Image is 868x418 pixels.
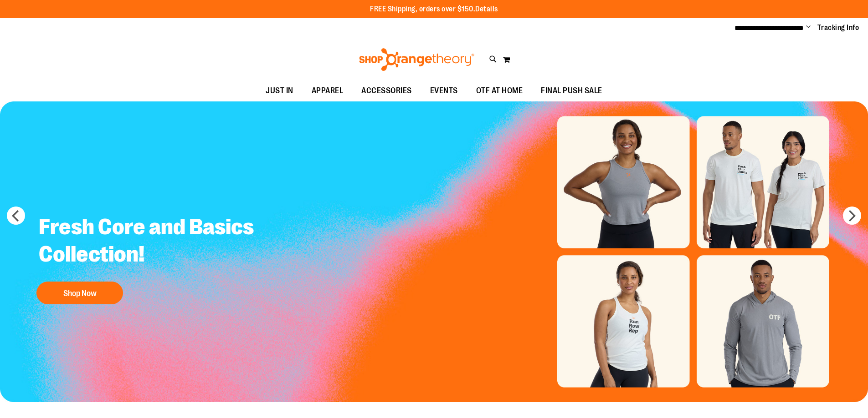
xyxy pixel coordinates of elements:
button: Account menu [806,23,811,32]
button: Shop Now [36,282,123,304]
button: prev [7,206,25,225]
h2: Fresh Core and Basics Collection! [32,206,275,277]
a: APPAREL [303,81,353,101]
span: FINAL PUSH SALE [541,81,602,101]
span: ACCESSORIES [361,81,412,101]
a: Details [475,5,498,13]
span: JUST IN [266,81,293,101]
span: EVENTS [430,81,458,101]
p: FREE Shipping, orders over $150. [370,4,498,15]
span: APPAREL [312,81,344,101]
button: next [843,206,861,225]
a: FINAL PUSH SALE [532,81,611,101]
a: OTF AT HOME [467,81,532,101]
a: ACCESSORIES [352,81,421,101]
span: OTF AT HOME [476,81,523,101]
a: Fresh Core and Basics Collection! Shop Now [32,206,275,309]
img: Shop Orangetheory [358,48,476,71]
a: Tracking Info [817,23,859,33]
a: JUST IN [257,81,303,101]
a: EVENTS [421,81,467,101]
